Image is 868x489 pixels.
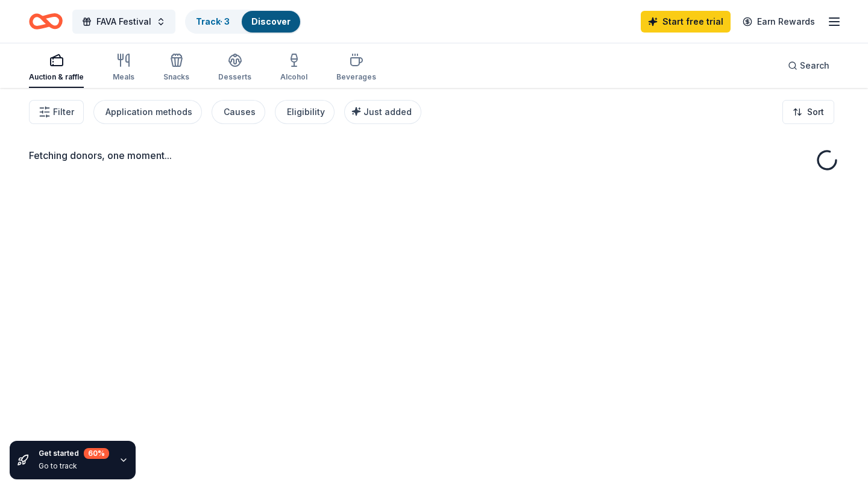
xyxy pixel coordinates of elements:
[84,448,109,459] div: 60 %
[29,72,84,82] div: Auction & raffle
[29,100,84,124] button: Filter
[782,100,834,124] button: Sort
[113,72,134,82] div: Meals
[344,100,421,124] button: Just added
[280,48,307,88] button: Alcohol
[218,72,251,82] div: Desserts
[53,105,74,119] span: Filter
[287,105,325,119] div: Eligibility
[224,105,256,119] div: Causes
[807,105,824,119] span: Sort
[185,10,301,34] button: Track· 3Discover
[39,461,109,471] div: Go to track
[641,11,731,33] a: Start free trial
[163,48,189,88] button: Snacks
[72,10,175,34] button: FAVA Festival
[735,11,822,33] a: Earn Rewards
[336,48,376,88] button: Beverages
[39,448,109,459] div: Get started
[196,16,230,26] a: Track· 3
[778,54,839,78] button: Search
[29,148,839,163] div: Fetching donors, one moment...
[218,48,251,88] button: Desserts
[280,72,307,82] div: Alcohol
[363,107,412,117] span: Just added
[163,72,189,82] div: Snacks
[105,105,192,119] div: Application methods
[29,48,84,88] button: Auction & raffle
[800,58,829,73] span: Search
[212,100,265,124] button: Causes
[251,16,291,26] a: Discover
[113,48,134,88] button: Meals
[96,14,151,29] span: FAVA Festival
[336,72,376,82] div: Beverages
[29,7,63,36] a: Home
[93,100,202,124] button: Application methods
[275,100,335,124] button: Eligibility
